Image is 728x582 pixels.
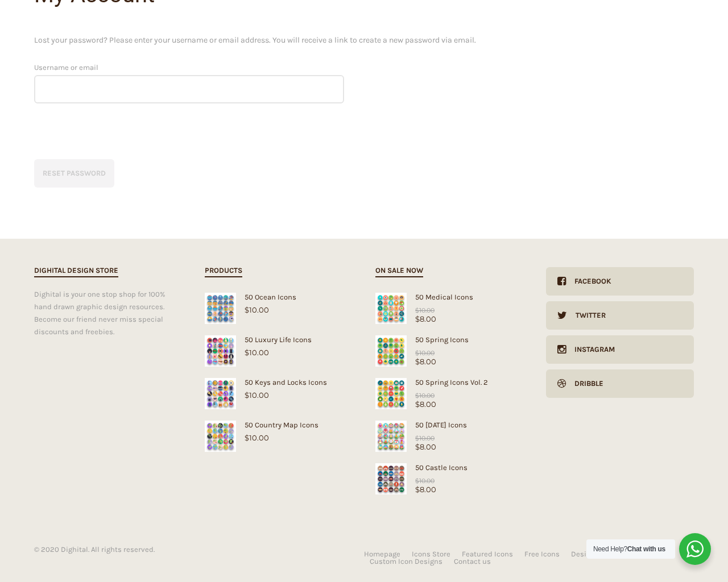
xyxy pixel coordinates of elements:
[415,434,435,442] bdi: 10.00
[415,477,435,485] bdi: 10.00
[415,392,435,400] bdi: 10.00
[375,463,523,494] a: Castle Icons50 Castle Icons$8.00
[415,357,420,366] span: $
[205,335,353,357] a: 50 Luxury Life Icons$10.00
[34,60,344,75] label: Username or email
[375,293,523,301] div: 50 Medical Icons
[375,421,523,451] a: Easter Icons50 [DATE] Icons$8.00
[375,293,407,324] img: Medical Icons
[34,34,694,47] p: Lost your password? Please enter your username or email address. You will receive a link to creat...
[375,421,523,429] div: 50 [DATE] Icons
[415,485,420,494] span: $
[245,305,249,314] span: $
[566,369,603,398] div: Dribble
[205,378,353,400] a: 50 Keys and Locks Icons$10.00
[34,159,114,188] button: Reset password
[375,378,407,409] img: Spring Icons
[245,305,269,314] bdi: 10.00
[205,293,353,301] div: 50 Ocean Icons
[245,348,249,357] span: $
[205,378,353,386] div: 50 Keys and Locks Icons
[415,314,436,323] bdi: 8.00
[34,288,182,338] div: Dighital is your one stop shop for 100% hand drawn graphic design resources. Become our friend ne...
[454,558,491,565] a: Contact us
[415,434,419,442] span: $
[375,293,523,323] a: Medical Icons50 Medical Icons$8.00
[205,421,353,429] div: 50 Country Map Icons
[566,267,611,296] div: Facebook
[524,550,560,558] a: Free Icons
[566,335,615,364] div: Instagram
[546,267,694,296] a: Facebook
[375,463,407,494] img: Castle Icons
[546,301,694,330] a: Twitter
[245,390,269,400] bdi: 10.00
[245,433,269,442] bdi: 10.00
[415,349,435,357] bdi: 10.00
[375,264,423,277] h2: On sale now
[205,421,353,442] a: 50 Country Map Icons$10.00
[375,335,523,366] a: Spring Icons50 Spring Icons$8.00
[375,378,523,409] a: Spring Icons50 Spring Icons Vol. 2$8.00
[34,109,207,153] iframe: reCAPTCHA
[546,369,694,398] a: Dribble
[415,485,436,494] bdi: 8.00
[415,306,435,314] bdi: 10.00
[375,421,407,452] img: Easter Icons
[415,442,420,451] span: $
[245,390,249,400] span: $
[205,335,353,344] div: 50 Luxury Life Icons
[567,301,606,330] div: Twitter
[415,357,436,366] bdi: 8.00
[34,264,118,277] h2: Dighital Design Store
[205,264,242,277] h2: Products
[415,442,436,451] bdi: 8.00
[245,348,269,357] bdi: 10.00
[412,550,450,558] a: Icons Store
[375,463,523,472] div: 50 Castle Icons
[546,335,694,364] a: Instagram
[415,392,419,400] span: $
[415,314,420,323] span: $
[571,550,611,558] a: Design Tips
[415,306,419,314] span: $
[415,349,419,357] span: $
[245,433,249,442] span: $
[370,558,442,565] a: Custom Icon Designs
[364,550,400,558] a: Homepage
[415,400,436,409] bdi: 8.00
[34,546,364,553] div: © 2020 Dighital. All rights reserved.
[375,378,523,386] div: 50 Spring Icons Vol. 2
[375,335,407,367] img: Spring Icons
[462,550,513,558] a: Featured Icons
[205,293,353,314] a: 50 Ocean Icons$10.00
[593,545,665,553] span: Need Help?
[375,335,523,344] div: 50 Spring Icons
[627,545,665,553] strong: Chat with us
[415,477,419,485] span: $
[415,400,420,409] span: $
